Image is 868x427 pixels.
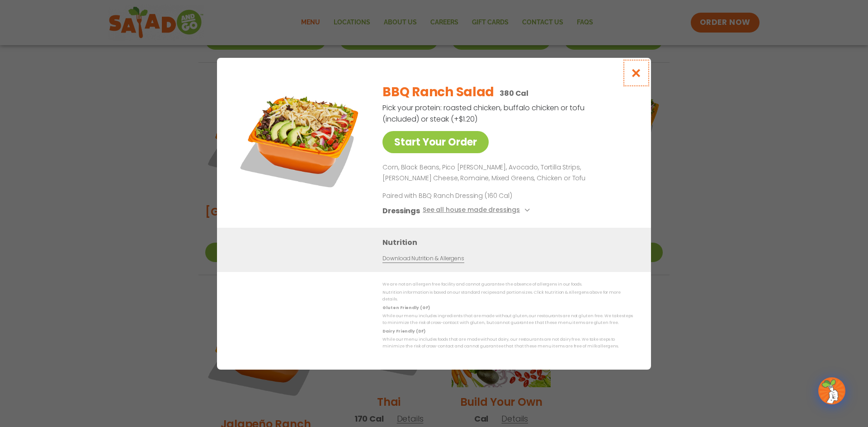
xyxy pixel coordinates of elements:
p: Pick your protein: roasted chicken, buffalo chicken or tofu (included) or steak (+$1.20) [382,102,586,125]
p: While our menu includes foods that are made without dairy, our restaurants are not dairy free. We... [382,336,633,350]
h3: Dressings [382,205,420,216]
img: wpChatIcon [819,378,844,404]
h3: Nutrition [382,236,637,248]
strong: Gluten Friendly (GF) [382,305,429,310]
p: We are not an allergen free facility and cannot guarantee the absence of allergens in our foods. [382,281,633,288]
p: While our menu includes ingredients that are made without gluten, our restaurants are not gluten ... [382,313,633,327]
button: Close modal [622,58,651,88]
p: Paired with BBQ Ranch Dressing (160 Cal) [382,191,550,200]
p: Nutrition information is based on our standard recipes and portion sizes. Click Nutrition & Aller... [382,289,633,303]
p: 380 Cal [500,88,528,99]
a: Download Nutrition & Allergens [382,254,464,263]
strong: Dairy Friendly (DF) [382,328,425,333]
p: Corn, Black Beans, Pico [PERSON_NAME], Avocado, Tortilla Strips, [PERSON_NAME] Cheese, Romaine, M... [382,162,629,184]
img: Featured product photo for BBQ Ranch Salad [237,76,364,202]
button: See all house made dressings [423,205,533,216]
a: Start Your Order [382,131,489,153]
h2: BBQ Ranch Salad [382,83,494,102]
